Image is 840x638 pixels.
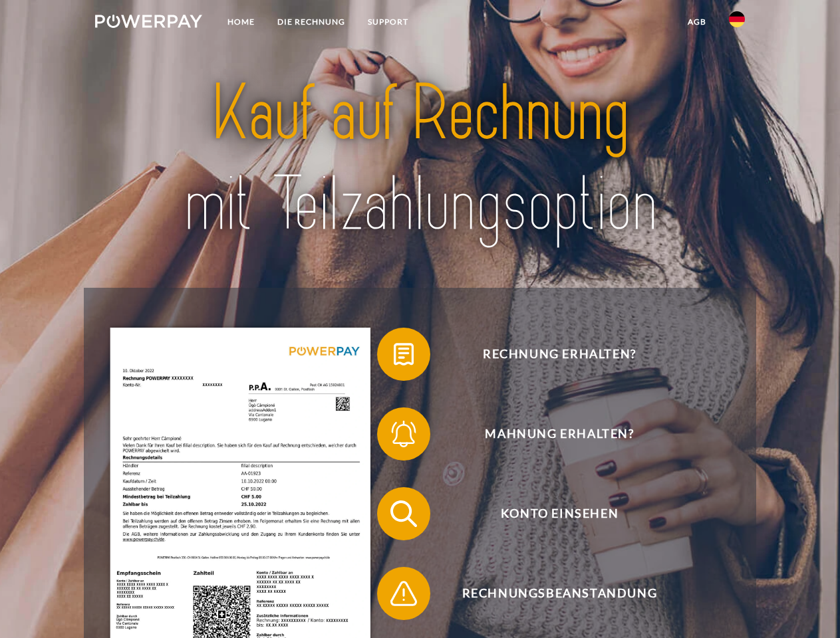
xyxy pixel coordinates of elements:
a: Home [216,10,266,34]
button: Konto einsehen [377,487,723,540]
img: qb_warning.svg [387,577,420,610]
img: logo-powerpay-white.svg [95,15,202,28]
a: DIE RECHNUNG [266,10,356,34]
span: Rechnungsbeanstandung [396,567,722,620]
img: qb_bell.svg [387,417,420,451]
button: Rechnungsbeanstandung [377,567,723,620]
a: agb [676,10,718,34]
button: Mahnung erhalten? [377,407,723,461]
img: title-powerpay_de.svg [127,64,713,255]
img: qb_search.svg [387,497,420,530]
img: de [729,11,745,27]
img: qb_bill.svg [387,338,420,371]
button: Rechnung erhalten? [377,328,723,381]
a: SUPPORT [356,10,420,34]
span: Mahnung erhalten? [396,407,722,461]
span: Konto einsehen [396,487,722,540]
span: Rechnung erhalten? [396,328,722,381]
